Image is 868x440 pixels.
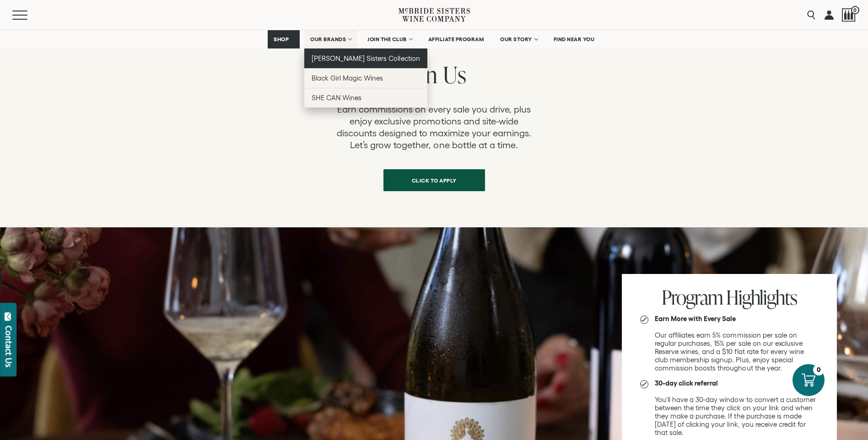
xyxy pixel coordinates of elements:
[361,30,418,48] a: JOIN THE CLUB
[312,94,361,102] span: SHE CAN Wines
[640,379,819,437] li: You'll have a 30-day window to convert a customer between the time they click on your link and wh...
[494,30,543,48] a: OUR STORY
[304,88,427,107] a: SHE CAN Wines
[662,284,723,311] span: Program
[851,6,859,14] span: 0
[655,379,718,387] strong: 30-day click referral
[332,103,537,151] p: Earn commissions on every sale you drive, plus enjoy exclusive promotions and site-wide discounts...
[12,11,45,20] button: Mobile Menu Trigger
[640,315,819,372] li: Our affiliates earn 5% commission per sale on regular purchases, 15% per sale on our exclusive Re...
[268,30,300,48] a: SHOP
[367,36,407,43] span: JOIN THE CLUB
[304,30,357,48] a: OUR BRANDS
[428,36,484,43] span: AFFILIATE PROGRAM
[396,172,473,189] span: click to apply
[548,30,601,48] a: FIND NEAR YOU
[554,36,595,43] span: FIND NEAR YOU
[274,36,289,43] span: SHOP
[304,68,427,88] a: Black Girl Magic Wines
[4,326,13,367] div: Contact Us
[383,169,485,191] a: click to apply
[304,48,427,68] a: [PERSON_NAME] Sisters Collection
[443,59,467,90] span: Us
[422,30,490,48] a: AFFILIATE PROGRAM
[312,54,420,62] span: [PERSON_NAME] Sisters Collection
[312,74,383,82] span: Black Girl Magic Wines
[310,36,346,43] span: OUR BRANDS
[500,36,532,43] span: OUR STORY
[655,315,736,322] strong: Earn More with Every Sale
[726,284,797,311] span: Highlights
[813,364,825,376] div: 0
